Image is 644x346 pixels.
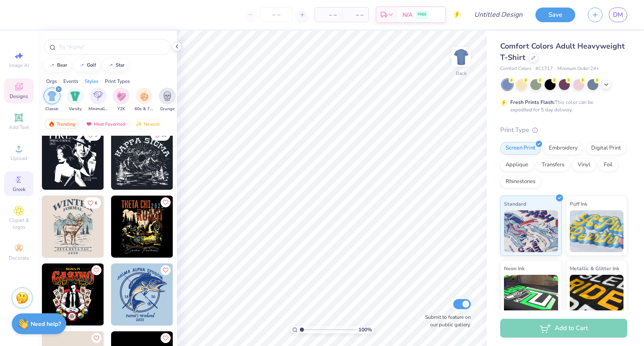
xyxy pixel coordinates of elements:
[107,63,114,68] img: trend_line.gif
[95,201,97,205] span: 6
[570,210,624,252] img: Puff Ink
[86,121,92,127] img: most_fav.gif
[44,88,60,112] div: filter for Classic
[500,65,531,72] span: Comfort Colors
[113,88,130,112] div: filter for Y2K
[58,43,165,51] input: Try "Alpha"
[504,275,558,317] img: Neon Ink
[161,197,171,207] button: Like
[9,124,29,131] span: Add Text
[572,159,596,171] div: Vinyl
[44,119,79,129] div: Trending
[557,65,599,72] span: Minimum Order: 24 +
[402,10,413,19] span: N/A
[44,59,71,72] button: bear
[570,275,624,317] img: Metallic & Glitter Ink
[418,12,426,18] span: FREE
[173,263,235,325] img: 4ee0496a-e958-4a14-ad05-c0b63887623f
[113,88,130,112] button: filter button
[9,62,29,69] span: Image AI
[91,265,101,275] button: Like
[500,125,627,135] div: Print Type
[159,88,176,112] button: filter button
[48,121,55,127] img: trending.gif
[67,88,83,112] div: filter for Varsity
[10,93,28,100] span: Designs
[57,63,67,67] div: bear
[586,142,626,155] div: Digital Print
[320,10,337,19] span: – –
[4,217,34,230] span: Clipart & logos
[69,106,82,112] span: Varsity
[87,63,96,67] div: golf
[135,88,154,112] div: filter for 60s & 70s
[613,10,623,20] span: DM
[10,155,27,162] span: Upload
[116,63,125,67] div: star
[9,255,29,261] span: Decorate
[42,263,104,325] img: e9d0edce-f52d-42c4-bc70-04315351bc5a
[504,264,525,273] span: Neon Ink
[570,199,587,208] span: Puff Ink
[421,313,471,328] label: Submit to feature on our public gallery.
[117,106,125,112] span: Y2K
[42,128,104,190] img: 8c36183a-71f7-40a0-a0b5-2d6257631e15
[159,88,176,112] div: filter for Grunge
[44,88,60,112] button: filter button
[160,106,174,112] span: Grunge
[31,320,61,328] strong: Need help?
[111,263,173,325] img: b6408e01-8294-43ba-a41b-8f7e906eabf0
[78,63,85,68] img: trend_line.gif
[453,49,470,65] img: Back
[358,326,372,333] span: 100 %
[117,91,126,101] img: Y2K Image
[500,176,541,188] div: Rhinestones
[570,264,619,273] span: Metallic & Glitter Ink
[260,7,293,22] input: – –
[135,121,142,127] img: Newest.gif
[135,88,154,112] button: filter button
[510,98,613,114] div: This color can be expedited for 5 day delivery.
[85,77,99,85] div: Styles
[88,88,108,112] div: filter for Minimalist
[609,8,627,22] a: DM
[535,8,575,22] button: Save
[140,91,149,101] img: 60s & 70s Image
[543,142,583,155] div: Embroidery
[42,196,104,258] img: 55d1f115-c3ce-4093-938f-f7fffe7008bb
[74,59,100,72] button: golf
[500,142,541,155] div: Screen Print
[173,128,235,190] img: 7678b2f7-831a-4b6b-81a2-6cf2c034cff5
[88,88,108,112] button: filter button
[132,119,164,129] div: Newest
[161,133,166,137] span: 10
[67,88,83,112] button: filter button
[161,333,171,343] button: Like
[93,91,103,101] img: Minimalist Image
[95,133,97,137] span: 5
[504,210,558,252] img: Standard
[500,41,625,62] span: Comfort Colors Adult Heavyweight T-Shirt
[63,77,78,85] div: Events
[598,159,618,171] div: Foil
[500,159,534,171] div: Applique
[161,265,171,275] button: Like
[46,77,57,85] div: Orgs
[173,196,235,258] img: 49328281-ede9-4951-ab68-1dc1cdba5778
[104,263,166,325] img: 8adf627d-6038-4404-9ecb-a681ffe27806
[111,128,173,190] img: 8d20714a-5914-4432-9573-957c249840fe
[49,63,55,68] img: trend_line.gif
[111,196,173,258] img: 77f5ce06-b644-41e9-9b2b-1c35054524b7
[347,10,364,19] span: – –
[91,333,101,343] button: Like
[104,196,166,258] img: a7f99da3-9f85-4e66-b4c0-402b6216a73a
[135,106,154,112] span: 60s & 70s
[13,186,26,193] span: Greek
[103,59,128,72] button: star
[535,65,553,72] span: # C1717
[70,91,80,101] img: Varsity Image
[456,70,467,77] div: Back
[105,77,130,85] div: Print Types
[467,6,529,23] input: Untitled Design
[536,159,570,171] div: Transfers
